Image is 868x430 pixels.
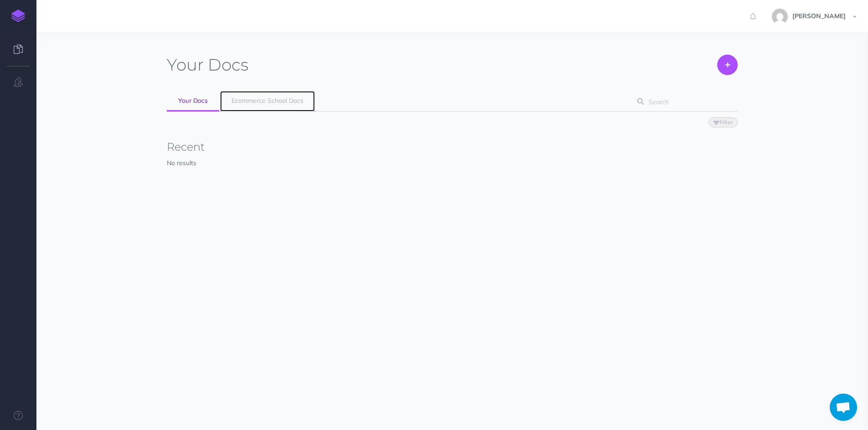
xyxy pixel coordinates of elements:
button: Filter [709,117,738,127]
h1: Docs [167,55,248,75]
img: logo-mark.svg [11,10,25,22]
span: Your [167,55,204,75]
div: Aprire la chat [830,394,857,421]
a: Your Docs [167,91,219,111]
a: Ecommerce School Docs [220,91,315,111]
input: Search [646,94,724,110]
span: Ecommerce School Docs [231,96,303,105]
h3: Recent [167,141,738,153]
span: Your Docs [178,96,208,105]
p: No results [167,158,738,168]
img: 773ddf364f97774a49de44848d81cdba.jpg [772,9,788,25]
span: [PERSON_NAME] [788,12,850,20]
